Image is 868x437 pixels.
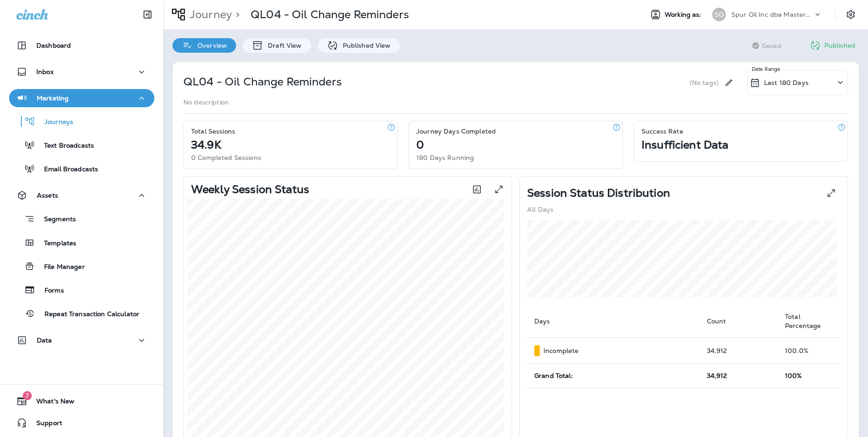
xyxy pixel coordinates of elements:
[9,257,154,276] button: File Manager
[37,94,69,102] p: Marketing
[824,42,855,49] p: Published
[35,310,139,319] p: Repeat Transaction Calculator
[37,337,52,344] p: Data
[490,180,508,199] button: View graph expanded to full screen
[35,263,85,272] p: File Manager
[9,36,154,55] button: Dashboard
[191,141,221,149] p: 34.9K
[9,63,154,81] button: Inbox
[27,419,62,430] span: Support
[707,372,727,380] span: 34,912
[35,287,64,295] p: Forms
[700,305,778,338] th: Count
[764,79,809,86] p: Last 180 Days
[263,42,301,49] p: Draft View
[27,397,74,408] span: What's New
[9,112,154,131] button: Journeys
[186,8,232,21] p: Journey
[700,338,778,364] td: 34,912
[191,128,235,135] p: Total Sessions
[778,305,840,338] th: Total Percentage
[135,5,160,24] button: Collapse Sidebar
[35,142,94,150] p: Text Broadcasts
[641,141,728,149] p: Insufficient Data
[762,42,781,50] span: Saved
[843,6,859,23] button: Settings
[527,305,700,338] th: Days
[752,65,781,73] p: Date Range
[416,141,424,149] p: 0
[543,347,578,354] p: Incomplete
[778,338,840,364] td: 100.0 %
[416,128,496,135] p: Journey Days Completed
[35,165,98,174] p: Email Broadcasts
[9,280,154,299] button: Forms
[690,79,719,86] p: (No tags)
[35,215,76,224] p: Segments
[712,8,726,21] div: SO
[9,135,154,154] button: Text Broadcasts
[534,372,573,380] span: Grand Total:
[468,180,486,199] button: Toggle between session count and session percentage
[665,11,703,19] span: Working as:
[527,189,670,197] p: Session Status Distribution
[183,74,342,89] p: QL04 - Oil Change Reminders
[731,11,813,18] p: Spur Oil Inc dba MasterLube
[527,206,553,213] p: All Days
[232,8,240,21] p: >
[183,99,229,106] p: No description
[9,414,154,432] button: Support
[193,42,227,49] p: Overview
[36,42,71,49] p: Dashboard
[251,8,409,21] p: QL04 - Oil Change Reminders
[9,331,154,349] button: Data
[9,209,154,228] button: Segments
[641,128,683,135] p: Success Rate
[9,392,154,410] button: 7What's New
[9,233,154,252] button: Templates
[822,184,840,202] button: View Pie expanded to full screen
[338,42,391,49] p: Published View
[36,68,54,75] p: Inbox
[785,372,802,380] span: 100%
[9,89,154,107] button: Marketing
[416,154,474,161] p: 180 Days Running
[720,70,737,95] div: Edit
[9,304,154,323] button: Repeat Transaction Calculator
[35,239,76,248] p: Templates
[35,118,73,127] p: Journeys
[23,391,32,400] span: 7
[9,186,154,204] button: Assets
[191,186,309,193] p: Weekly Session Status
[9,159,154,178] button: Email Broadcasts
[191,154,261,161] p: 0 Completed Sessions
[37,192,58,199] p: Assets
